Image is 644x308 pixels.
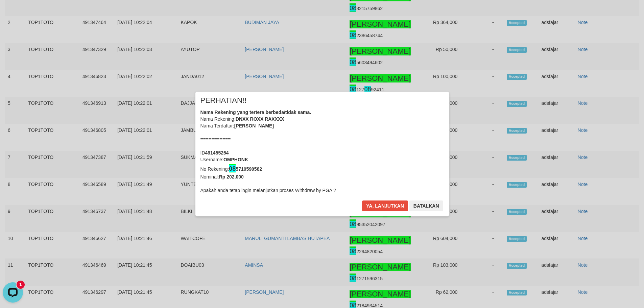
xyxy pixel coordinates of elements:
button: Open LiveChat chat widget [3,3,23,23]
b: Rp 202.000 [219,174,244,180]
b: Nama Rekening yang tertera berbeda/tidak sama. [200,110,311,115]
b: [PERSON_NAME] [234,123,274,128]
button: Ya, lanjutkan [362,200,408,211]
div: New messages notification [17,1,25,9]
b: OMPHONK [223,157,248,162]
b: 5710590582 [229,166,262,172]
b: DNXX ROXX RAXXXX [236,116,284,122]
button: Batalkan [409,200,443,211]
span: PERHATIAN!! [200,97,247,104]
ah_el_jm_1757485776859: 08 [229,165,236,172]
b: 491455254 [205,150,229,156]
div: Nama Rekening: Nama Terdaftar: =========== ID Username: No Rekening: Nominal: Apakah anda tetap i... [200,109,444,194]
